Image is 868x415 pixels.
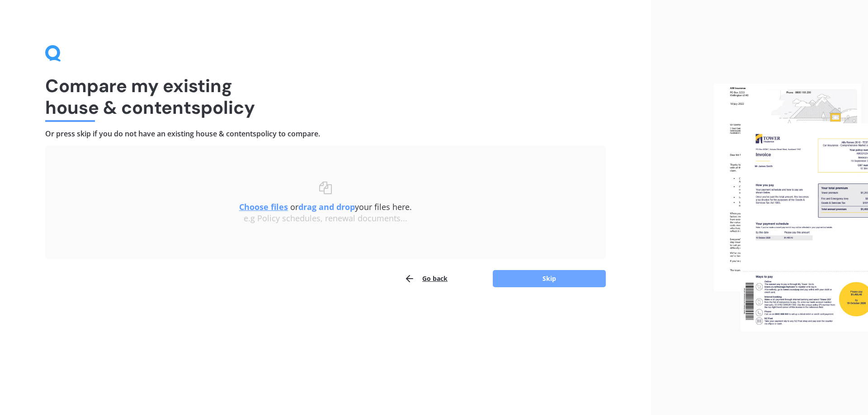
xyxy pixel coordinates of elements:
[45,75,606,118] h1: Compare my existing house & contents policy
[298,201,355,212] b: drag and drop
[714,84,868,332] img: files.webp
[493,270,606,287] button: Skip
[45,129,606,139] h4: Or press skip if you do not have an existing house & contents policy to compare.
[239,201,288,212] u: Choose files
[63,214,588,224] div: e.g Policy schedules, renewal documents...
[239,201,412,212] span: or your files here.
[404,270,448,288] button: Go back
